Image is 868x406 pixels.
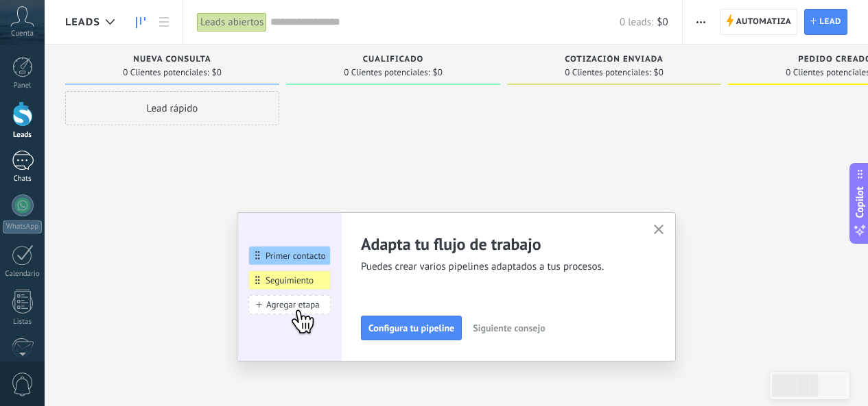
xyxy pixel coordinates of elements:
span: Siguiente consejo [473,323,545,333]
div: Cualificado [293,55,493,66]
div: Cotización enviada [514,55,714,66]
h2: Adapta tu flujo de trabajo [361,233,637,255]
span: Cualificado [363,55,424,64]
button: Configura tu pipeline [361,316,462,340]
span: Copilot [853,186,867,218]
span: Lead [819,10,841,34]
div: WhatsApp [3,220,42,233]
a: Lead [804,9,847,35]
div: Leads abiertos [197,12,267,32]
span: $0 [212,68,222,77]
span: 0 Clientes potenciales: [565,68,650,77]
span: Configura tu pipeline [368,323,454,333]
span: 0 leads: [620,16,653,29]
a: Lista [152,9,176,36]
div: Chats [3,175,43,183]
div: Nueva consulta [72,55,272,66]
button: Siguiente consejo [467,318,551,338]
span: Leads [65,16,100,29]
div: Lead rápido [65,91,279,125]
div: Panel [3,81,43,90]
div: Leads [3,131,43,140]
div: Listas [3,318,43,327]
a: Leads [129,9,152,36]
a: Automatiza [720,9,798,35]
span: $0 [657,16,668,29]
span: Puedes crear varios pipelines adaptados a tus procesos. [361,260,637,274]
span: Nueva consulta [133,55,211,64]
span: Automatiza [736,10,792,34]
span: Cuenta [11,29,34,38]
span: 0 Clientes potenciales: [123,68,209,77]
div: Calendario [3,270,43,279]
span: $0 [433,68,443,77]
span: 0 Clientes potenciales: [344,68,430,77]
span: Cotización enviada [565,55,664,64]
button: Más [691,9,711,35]
span: $0 [654,68,664,77]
